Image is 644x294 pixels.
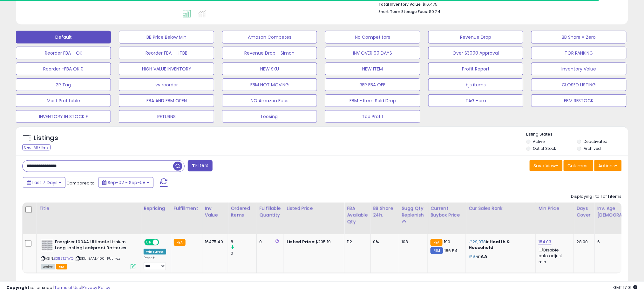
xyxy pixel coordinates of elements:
[144,249,166,255] div: Win BuyBox
[445,248,458,254] span: 186.54
[188,160,213,171] button: Filters
[259,239,279,245] div: 0
[584,139,607,144] label: Deactivated
[469,239,486,245] span: #29,078
[325,110,420,123] button: Top Profit
[6,285,110,291] div: seller snap | |
[119,78,214,91] button: vv reorder
[34,134,58,143] h5: Listings
[325,78,420,91] button: REP FBA OFF
[429,9,440,15] span: $0.24
[402,239,423,245] div: 108
[531,63,626,75] button: Inventory Value
[41,239,53,252] img: 61aIsr1mqzL._SL40_.jpg
[119,63,214,75] button: HIGH VALUE INVENTORY
[231,239,256,245] div: 8
[428,78,523,91] button: bjs items
[373,239,394,245] div: 0%
[222,94,317,107] button: NO Amazon Fees
[378,9,428,14] b: Short Term Storage Fees:
[531,78,626,91] button: CLOSED LISTING
[564,160,593,171] button: Columns
[66,180,96,186] span: Compared to:
[6,284,30,291] strong: Copyright
[16,94,111,107] button: Most Profitable
[16,110,111,123] button: INVENTORY IN STOCK F
[222,63,317,75] button: NEW SKU
[481,253,487,259] span: AA
[533,146,556,151] label: Out of Stock
[144,205,168,212] div: Repricing
[205,205,225,218] div: Inv. value
[119,31,214,43] button: BB Price Below Min
[428,47,523,59] button: Over $3000 Approval
[539,246,569,265] div: Disable auto adjust min
[287,205,342,212] div: Listed Price
[222,47,317,59] button: Revenue Drop - Simon
[428,94,523,107] button: TAG -cm
[571,194,622,200] div: Displaying 1 to 1 of 1 items
[533,139,545,144] label: Active
[613,284,638,291] span: 2025-09-16 17:01 GMT
[16,31,111,43] button: Default
[399,203,428,234] th: Please note that this number is a calculation based on your required days of coverage and your ve...
[378,2,422,7] b: Total Inventory Value:
[430,205,463,218] div: Current Buybox Price
[531,31,626,43] button: BB Share = Zero
[145,240,153,245] span: ON
[16,63,111,75] button: Reorder -FBA OK 0
[41,239,136,269] div: ASIN:
[55,239,132,252] b: Energizer 100AA Ultimate Lithium Long Lasting Leakproof Batteries
[259,205,281,218] div: Fulfillable Quantity
[16,47,111,59] button: Reorder FBA - OK
[539,205,571,212] div: Min Price
[287,239,339,245] div: $205.19
[584,146,601,151] label: Archived
[373,205,397,218] div: BB Share 24h.
[75,256,120,261] span: | SKU: EAAL-100_FUL_wz
[222,78,317,91] button: FBM NOT MOVING
[594,160,622,171] button: Actions
[469,253,477,259] span: #97
[41,264,55,270] span: All listings currently available for purchase on Amazon
[231,251,256,256] div: 0
[428,31,523,43] button: Revenue Drop
[32,179,58,186] span: Last 7 Days
[82,284,110,291] a: Privacy Policy
[469,239,531,251] p: in
[526,131,628,137] p: Listing States:
[222,31,317,43] button: Amazon Competes
[16,78,111,91] button: ZR Tag
[539,239,552,245] a: 184.03
[325,47,420,59] button: INV OVER 90 DAYS
[325,94,420,107] button: FBM - Item Sold Drop
[222,110,317,123] button: Loosing
[231,205,254,218] div: Ordered Items
[158,240,168,245] span: OFF
[347,205,368,225] div: FBA Available Qty
[325,63,420,75] button: NEW ITEM
[469,239,510,251] span: Health & Household
[22,144,51,150] div: Clear All Filters
[119,94,214,107] button: FBA AND FBM OPEN
[577,239,590,245] div: 28.00
[402,205,425,218] div: Sugg Qty Replenish
[469,205,533,212] div: Cur Sales Rank
[568,163,588,169] span: Columns
[347,239,365,245] div: 112
[430,247,443,254] small: FBM
[577,205,592,218] div: Days Cover
[39,205,138,212] div: Title
[287,239,315,245] b: Listed Price:
[54,256,74,261] a: B01I5TZ1WO
[174,239,186,246] small: FBA
[444,239,451,245] span: 190
[430,239,442,246] small: FBA
[530,160,563,171] button: Save View
[428,63,523,75] button: Profit Report
[144,256,166,270] div: Preset:
[531,47,626,59] button: TOR RANKING
[98,177,153,188] button: Sep-02 - Sep-08
[23,177,65,188] button: Last 7 Days
[469,254,531,259] p: in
